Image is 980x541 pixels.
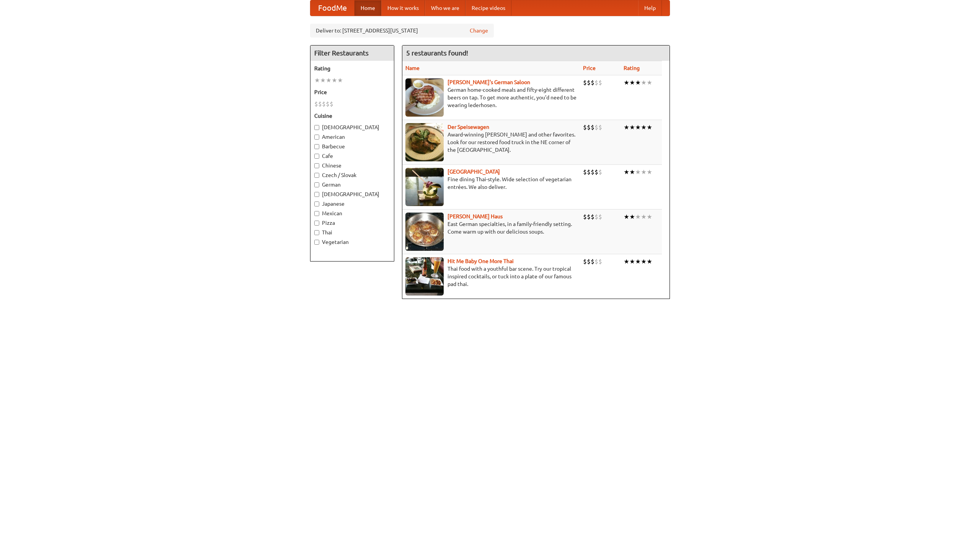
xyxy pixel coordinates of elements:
li: $ [598,213,602,221]
li: $ [583,213,587,221]
li: ★ [629,213,635,221]
a: Change [470,27,488,34]
li: $ [322,100,326,108]
li: $ [591,78,595,87]
li: ★ [635,213,641,221]
li: ★ [641,257,647,266]
li: $ [587,213,591,221]
li: $ [591,123,595,132]
p: Fine dining Thai-style. Wide selection of vegetarian entrées. We also deliver. [405,175,577,191]
label: Czech / Slovak [314,171,390,179]
li: ★ [624,168,629,176]
p: East German specialties, in a family-friendly setting. Come warm up with our delicious soups. [405,220,577,236]
input: Barbecue [314,144,319,149]
li: $ [591,168,595,176]
p: Thai food with a youthful bar scene. Try our tropical inspired cocktails, or tuck into a plate of... [405,265,577,288]
a: [PERSON_NAME]'s German Saloon [448,79,530,85]
img: speisewagen.jpg [405,123,444,161]
li: ★ [624,213,629,221]
input: [DEMOGRAPHIC_DATA] [314,125,319,130]
li: $ [330,100,333,108]
a: Hit Me Baby One More Thai [448,258,514,264]
a: Home [354,0,381,16]
li: ★ [624,257,629,266]
li: $ [598,78,602,87]
label: Pizza [314,219,390,227]
input: American [314,135,319,140]
p: Award-winning [PERSON_NAME] and other favorites. Look for our restored food truck in the NE corne... [405,131,577,154]
li: ★ [320,76,326,84]
li: ★ [647,213,652,221]
li: ★ [332,76,337,84]
label: Japanese [314,200,390,208]
a: Who we are [425,0,465,16]
label: Barbecue [314,143,390,150]
li: ★ [647,123,652,132]
label: Vegetarian [314,238,390,246]
a: FoodMe [310,0,354,16]
li: $ [591,257,595,266]
li: $ [587,123,591,132]
li: $ [595,123,598,132]
h5: Cuisine [314,112,390,120]
input: Czech / Slovak [314,173,319,178]
img: babythai.jpg [405,257,444,296]
li: $ [595,78,598,87]
a: [GEOGRAPHIC_DATA] [448,169,500,175]
li: $ [595,213,598,221]
div: Deliver to: [STREET_ADDRESS][US_STATE] [310,24,494,37]
label: German [314,181,390,188]
img: esthers.jpg [405,78,444,117]
li: $ [587,168,591,176]
a: Der Speisewagen [448,124,489,130]
li: ★ [635,257,641,266]
li: ★ [641,213,647,221]
a: Recipe videos [465,0,511,16]
a: [PERSON_NAME] Haus [448,213,503,219]
li: ★ [647,78,652,87]
li: ★ [629,123,635,132]
li: $ [326,100,330,108]
li: ★ [641,168,647,176]
li: ★ [635,123,641,132]
ng-pluralize: 5 restaurants found! [406,49,468,57]
input: Cafe [314,154,319,159]
input: Vegetarian [314,240,319,245]
a: Rating [624,65,640,71]
li: ★ [629,168,635,176]
li: $ [591,213,595,221]
input: German [314,182,319,187]
li: ★ [624,78,629,87]
h5: Price [314,88,390,96]
li: ★ [635,78,641,87]
label: Thai [314,229,390,236]
li: $ [583,168,587,176]
li: $ [314,100,318,108]
label: [DEMOGRAPHIC_DATA] [314,190,390,198]
p: German home-cooked meals and fifty-eight different beers on tap. To get more authentic, you'd nee... [405,86,577,109]
label: Cafe [314,152,390,160]
a: Help [638,0,662,16]
h4: Filter Restaurants [310,45,394,61]
input: Mexican [314,211,319,216]
li: $ [318,100,322,108]
input: Thai [314,230,319,235]
img: satay.jpg [405,168,444,206]
li: $ [587,257,591,266]
li: ★ [647,257,652,266]
li: ★ [629,257,635,266]
a: How it works [381,0,425,16]
li: ★ [641,123,647,132]
a: Price [583,65,596,71]
li: $ [595,168,598,176]
li: ★ [624,123,629,132]
li: ★ [314,76,320,84]
a: Name [405,65,420,71]
input: Chinese [314,163,319,168]
label: American [314,133,390,141]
